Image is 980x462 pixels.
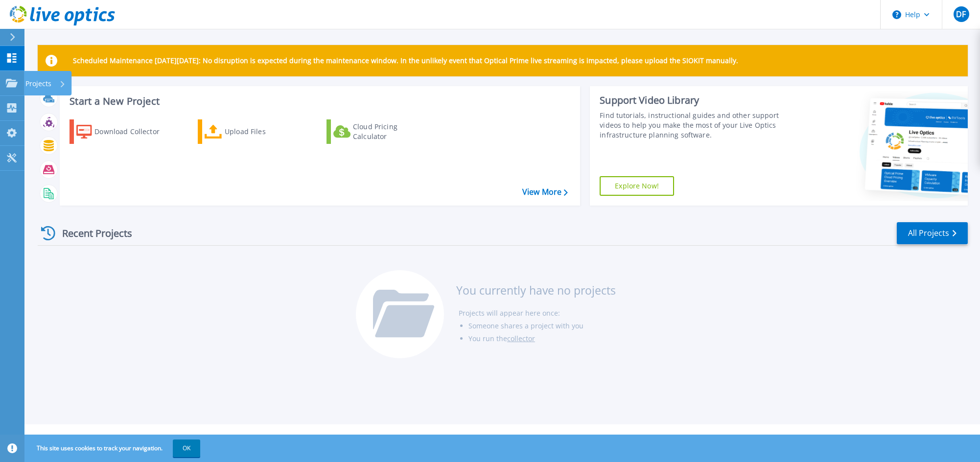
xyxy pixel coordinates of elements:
[198,119,307,144] a: Upload Files
[70,96,567,107] h3: Start a New Project
[600,176,674,196] a: Explore Now!
[27,439,200,457] span: This site uses cookies to track your navigation.
[25,71,51,96] p: Projects
[38,221,145,245] div: Recent Projects
[70,119,179,144] a: Download Collector
[459,307,616,320] li: Projects will appear here once:
[73,57,738,65] p: Scheduled Maintenance [DATE][DATE]: No disruption is expected during the maintenance window. In t...
[600,94,793,107] div: Support Video Library
[173,439,200,457] button: OK
[353,122,431,141] div: Cloud Pricing Calculator
[327,119,436,144] a: Cloud Pricing Calculator
[468,332,616,345] li: You run the
[956,10,966,18] span: DF
[456,285,616,296] h3: You currently have no projects
[507,334,535,343] a: collector
[225,122,303,141] div: Upload Files
[468,320,616,332] li: Someone shares a project with you
[897,222,968,244] a: All Projects
[600,111,793,140] div: Find tutorials, instructional guides and other support videos to help you make the most of your L...
[94,122,173,141] div: Download Collector
[522,187,568,197] a: View More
